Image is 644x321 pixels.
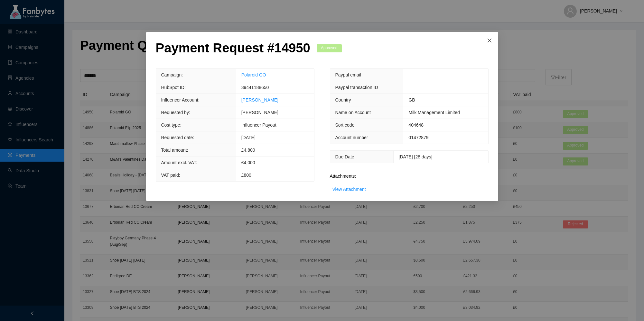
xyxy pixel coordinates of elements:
[241,110,278,115] span: [PERSON_NAME]
[335,135,368,140] span: Account number
[156,40,310,56] p: Payment Request # 14950
[335,72,361,77] span: Paypal email
[241,85,269,90] span: 39441188650
[161,135,194,140] span: Requested date:
[481,32,498,49] button: Close
[161,110,190,115] span: Requested by:
[241,97,278,103] a: [PERSON_NAME]
[335,122,355,128] span: Sort code
[408,122,424,128] span: 404648
[408,97,415,103] span: GB
[161,97,200,103] span: Influencer Account:
[335,154,354,159] span: Due Date
[408,110,460,115] span: Milk Management Limited
[161,160,197,165] span: Amount excl. VAT:
[161,72,183,77] span: Campaign:
[399,154,433,159] span: [DATE] [28 days]
[335,97,351,103] span: Country
[161,122,182,128] span: Cost type:
[161,173,180,178] span: VAT paid:
[335,110,371,115] span: Name on Account
[317,44,342,52] span: Approved
[161,147,188,153] span: Total amount:
[241,135,256,140] span: [DATE]
[241,72,266,77] a: Polaroid GO
[332,187,366,192] a: View Attachment
[241,147,255,153] span: £ 4,800
[241,173,251,178] span: £800
[241,160,255,165] span: £4,000
[487,38,492,43] span: close
[335,85,378,90] span: Paypal transaction ID
[241,122,276,128] span: Influencer Payout
[161,85,186,90] span: HubSpot ID:
[408,135,428,140] span: 01472879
